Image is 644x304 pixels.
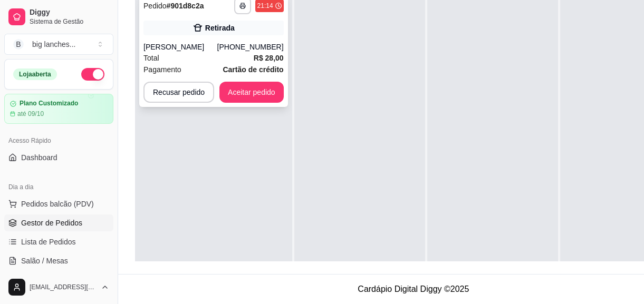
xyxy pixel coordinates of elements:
span: Sistema de Gestão [30,17,109,26]
a: Lista de Pedidos [4,233,113,250]
span: Pagamento [143,64,181,75]
a: DiggySistema de Gestão [4,4,113,30]
span: Pedidos balcão (PDV) [21,199,94,209]
div: Loja aberta [13,68,57,80]
button: [EMAIL_ADDRESS][DOMAIN_NAME] [4,274,113,300]
button: Alterar Status [81,68,104,81]
button: Aceitar pedido [219,82,284,103]
strong: # 901d8c2a [167,2,204,10]
article: até 09/10 [17,110,44,118]
button: Recusar pedido [143,82,214,103]
strong: Cartão de crédito [223,65,283,74]
span: Pedido [143,2,167,10]
a: Salão / Mesas [4,252,113,269]
span: Gestor de Pedidos [21,218,82,228]
span: [EMAIL_ADDRESS][DOMAIN_NAME] [30,283,97,291]
div: 21:14 [257,2,273,10]
div: [PHONE_NUMBER] [217,42,284,52]
span: Lista de Pedidos [21,237,76,247]
span: Salão / Mesas [21,256,68,266]
span: Total [143,52,159,64]
span: Dashboard [21,152,57,163]
div: [PERSON_NAME] [143,42,217,52]
span: Diggy [30,8,109,17]
strong: R$ 28,00 [254,54,284,62]
div: Dia a dia [4,179,113,195]
a: Gestor de Pedidos [4,214,113,231]
div: big lanches ... [32,39,76,50]
article: Plano Customizado [20,100,78,107]
a: Plano Customizadoaté 09/10 [4,94,113,124]
div: Acesso Rápido [4,132,113,149]
button: Select a team [4,34,113,55]
div: Retirada [205,23,235,33]
a: Dashboard [4,149,113,166]
button: Pedidos balcão (PDV) [4,195,113,212]
span: B [13,39,24,50]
